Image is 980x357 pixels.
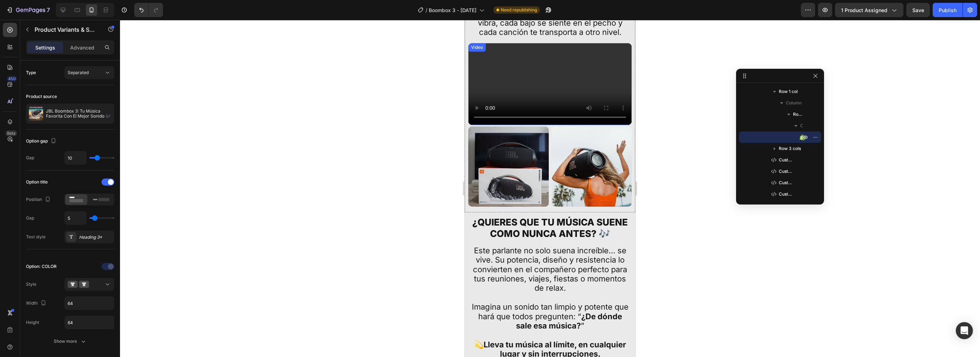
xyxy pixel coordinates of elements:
[939,6,956,14] div: Publish
[26,234,46,240] div: Text style
[779,156,794,164] span: Custom Code
[79,234,113,240] div: Heading 3*
[26,155,34,161] div: Gap
[26,179,48,185] div: Option title
[65,212,86,224] input: Auto
[779,145,801,152] span: Row 3 cols
[54,338,87,345] div: Show more
[835,3,903,17] button: 1 product assigned
[501,7,537,13] span: Need republishing
[26,263,57,270] div: Option: COLOR
[134,3,163,17] div: Undo/Redo
[65,151,86,164] input: Auto
[26,195,52,205] div: Position
[70,44,94,51] p: Advanced
[912,7,924,13] span: Save
[841,6,887,14] span: 1 product assigned
[35,44,55,51] p: Settings
[956,322,973,339] div: Open Intercom Messenger
[26,335,114,348] button: Show more
[5,282,166,338] p: Imagina un sonido tan limpio y potente que hará que todos pregunten: “ ” 💫
[19,320,161,338] strong: Lleva tu música al límite, en cualquier lugar y sin interrupciones.
[3,3,53,17] button: 7
[26,93,57,100] div: Product source
[779,179,794,186] span: Custom Code
[68,70,89,75] span: Separated
[26,215,34,221] div: Gap
[46,109,111,119] p: JBL Boombox 3: Tu Música Favorita Con El Mejor Sonido 🎶
[26,136,58,146] div: Option gap
[906,3,930,17] button: Save
[26,281,36,288] div: Style
[779,191,794,198] span: Custom Code
[64,66,114,79] button: Separated
[779,88,798,95] span: Row 1 col
[429,6,476,14] span: Boombox 3 - [DATE]
[793,111,803,118] span: Row 1 col
[51,292,157,310] strong: ¿De dónde sale esa música?
[29,107,43,121] img: product feature img
[779,168,794,175] span: Custom Code
[5,130,17,136] div: Beta
[933,3,963,17] button: Publish
[7,76,17,82] div: 450
[35,25,95,34] p: Product Variants & Swatches
[26,319,39,326] div: Height
[786,99,802,107] span: Column
[65,316,114,329] input: Auto
[26,299,48,308] div: Width
[426,6,427,14] span: /
[465,20,635,357] iframe: Design area
[26,69,36,76] div: Type
[47,6,50,14] p: 7
[65,297,114,310] input: Auto
[800,122,803,129] span: Column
